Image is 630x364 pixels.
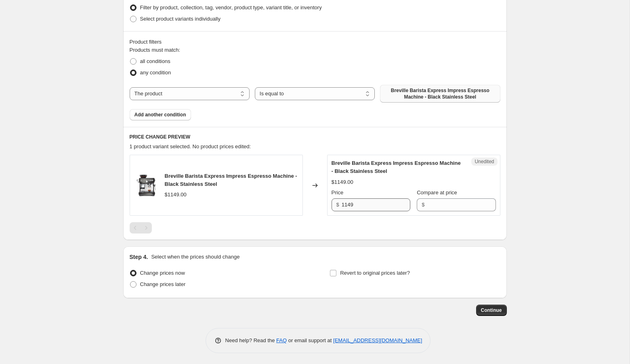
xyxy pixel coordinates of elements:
span: $ [422,202,424,208]
span: Products must match: [130,47,181,53]
span: or email support at [287,337,333,343]
button: Continue [476,305,507,316]
span: Compare at price [417,189,457,196]
span: Change prices now [140,270,185,276]
span: Select product variants individually [140,16,220,22]
button: Add another condition [130,109,191,120]
span: all conditions [140,58,170,64]
p: Select when the prices should change [151,253,239,261]
h6: PRICE CHANGE PREVIEW [130,134,500,140]
span: Breville Barista Express Impress Espresso Machine - Black Stainless Steel [332,160,461,174]
span: Breville Barista Express Impress Espresso Machine - Black Stainless Steel [165,173,297,187]
span: Filter by product, collection, tag, vendor, product type, variant title, or inventory [140,4,322,11]
span: Add another condition [134,112,186,118]
span: any condition [140,69,171,76]
span: $ [336,202,339,208]
div: $1149.00 [165,191,187,199]
a: FAQ [276,337,287,343]
button: Breville Barista Express Impress Espresso Machine - Black Stainless Steel [380,85,500,103]
span: Revert to original prices later? [340,270,410,276]
img: breville-barista-express-impress-black-stainless-2_2_80x.webp [134,173,158,198]
span: Breville Barista Express Impress Espresso Machine - Black Stainless Steel [385,87,495,100]
span: 1 product variant selected. No product prices edited: [130,143,251,149]
span: Unedited [475,158,494,165]
span: Need help? Read the [225,337,277,343]
h2: Step 4. [130,253,148,261]
span: Continue [481,307,502,314]
nav: Pagination [130,222,152,234]
span: Price [332,189,344,196]
div: $1149.00 [332,178,353,186]
a: [EMAIL_ADDRESS][DOMAIN_NAME] [333,337,422,343]
div: Product filters [130,38,500,46]
span: Change prices later [140,281,186,287]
